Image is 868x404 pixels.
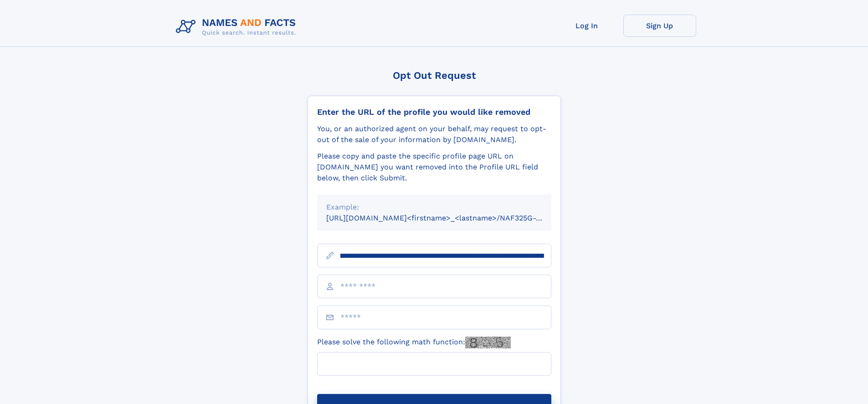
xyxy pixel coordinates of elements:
[326,202,542,213] div: Example:
[317,151,551,184] div: Please copy and paste the specific profile page URL on [DOMAIN_NAME] you want removed into the Pr...
[550,15,623,37] a: Log In
[317,107,551,117] div: Enter the URL of the profile you would like removed
[317,123,551,145] div: You, or an authorized agent on your behalf, may request to opt-out of the sale of your informatio...
[326,214,569,222] small: [URL][DOMAIN_NAME]<firstname>_<lastname>/NAF325G-xxxxxxxx
[172,15,303,39] img: Logo Names and Facts
[308,70,561,81] div: Opt Out Request
[623,15,696,37] a: Sign Up
[317,337,511,348] label: Please solve the following math function:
